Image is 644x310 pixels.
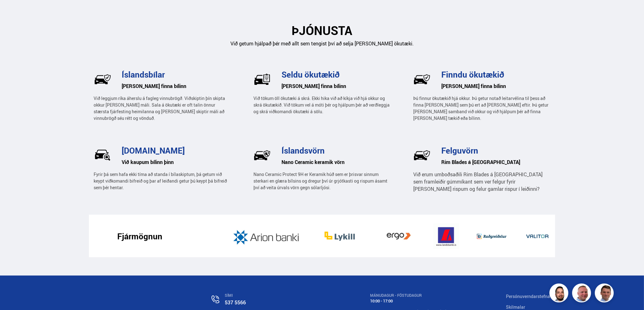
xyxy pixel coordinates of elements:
h6: Nano Ceramic keramik vörn [281,157,390,167]
img: U-P77hVsr2UxK2Mi.svg [253,71,271,88]
h3: [DOMAIN_NAME] [122,146,231,155]
h3: Finndu ökutækið [441,70,550,79]
h6: Rim Blades á [GEOGRAPHIC_DATA] [441,157,550,167]
h3: Seldu ökutækið [281,70,390,79]
img: FbJEzSuNWCJXmdc-.webp [596,284,615,303]
p: Fyrir þá sem hafa ekki tíma að standa í bílaskiptum, þá getum við keypt viðkomandi bifreið og þar... [94,171,231,191]
img: BkM1h9GEeccOPUq4.svg [413,71,431,88]
a: Skilmalar [506,304,525,310]
h2: ÞJÓNUSTA [94,23,550,38]
div: SÍMI [225,293,315,298]
img: nhp88E3Fdnt1Opn2.png [550,284,569,303]
img: _UrlRxxciTm4sq1N.svg [94,147,111,164]
img: JD2k8JnpGOQahQK4.jpg [231,224,304,249]
h6: [PERSON_NAME] finna bílinn [441,81,550,91]
img: vb19vGOeIT05djEB.jpg [375,224,422,249]
a: Persónuverndarstefna [506,293,550,299]
h3: Felguvörn [441,146,550,155]
img: wj-tEQaV63q7uWzm.svg [413,147,431,164]
button: Open LiveChat chat widget [5,3,24,21]
h3: Fjármögnun [118,231,163,241]
img: n0V2lOsqF3l1V2iz.svg [212,295,219,303]
p: Við leggjum ríka áherslu á fagleg vinnubrögð. Viðskiptin þín skipta okkur [PERSON_NAME] máli. Sal... [94,95,231,121]
h6: Við kaupum bílinn þinn [122,157,231,167]
p: Þú finnur ökutækið hjá okkur. Þú getur notað leitarvélina til þess að finna [PERSON_NAME] sem þú ... [413,95,550,121]
img: wj-tEQaV63q7uWzm.svg [94,71,111,88]
div: MÁNUDAGUR - FÖSTUDAGUR [370,293,451,298]
h3: Íslandsvörn [281,146,390,155]
p: Við getum hjálpað þér með allt sem tengist því að selja [PERSON_NAME] ökutæki. [94,40,550,47]
h3: Íslandsbílar [122,70,231,79]
a: 537 5566 [225,299,246,306]
p: Við tökum öll ökutæki á skrá. Ekki hika við að kíkja við hjá okkur og skrá ökutækið. Við tökum ve... [253,95,390,115]
span: Við erum umboðsaðili Rim Blades á [GEOGRAPHIC_DATA] sem framleiðir gúmmíkant sem ver felgur fyrir... [413,171,542,192]
h6: [PERSON_NAME] finna bílinn [122,81,231,91]
h6: [PERSON_NAME] finna bílinn [281,81,390,91]
p: Nano Ceramic Protect 9H er Keramik húð sem er þrisvar sinnum sterkari en glæra bílsins og dregur ... [253,171,390,191]
img: Pf5Ax2cCE_PAlAL1.svg [253,147,271,164]
div: 10:00 - 17:00 [370,299,451,303]
img: siFngHWaQ9KaOqBr.png [573,284,592,303]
